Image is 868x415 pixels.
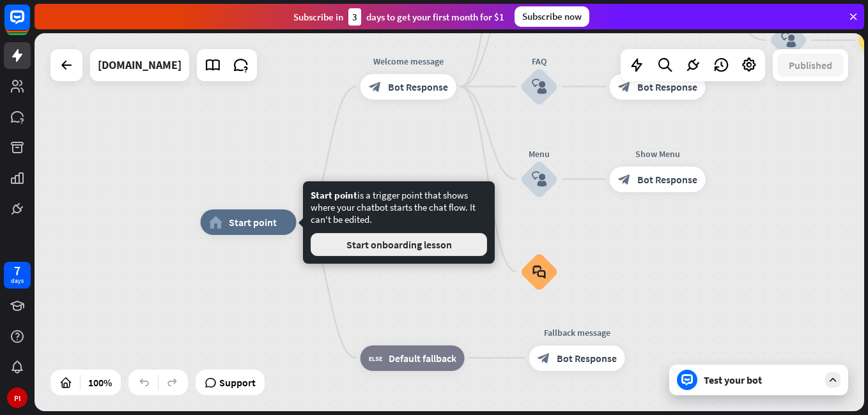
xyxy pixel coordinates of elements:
[704,373,819,386] div: Test your bot
[388,80,448,93] span: Bot Response
[229,216,277,229] span: Start point
[532,265,546,279] i: block_faq
[293,8,504,26] div: Subscribe in days to get your first month for $1
[532,79,547,94] i: block_user_input
[532,172,547,187] i: block_user_input
[389,352,456,365] span: Default fallback
[520,326,635,339] div: Fallback message
[777,54,844,77] button: Published
[637,80,697,93] span: Bot Response
[637,173,697,186] span: Bot Response
[84,372,116,393] div: 100%
[311,189,357,201] span: Start point
[311,189,487,256] div: is a trigger point that shows where your chatbot starts the chat flow. It can't be edited.
[10,5,49,43] button: Open LiveChat chat widget
[600,147,715,160] div: Show Menu
[618,80,631,93] i: block_bot_response
[369,352,382,365] i: block_fallback
[209,216,222,229] i: home_2
[515,6,589,27] div: Subscribe now
[369,80,382,93] i: block_bot_response
[4,262,31,289] a: 7 days
[538,352,550,365] i: block_bot_response
[781,33,796,48] i: block_user_input
[501,55,578,68] div: FAQ
[501,147,578,160] div: Menu
[7,388,27,408] div: PI
[11,276,24,285] div: days
[618,173,631,186] i: block_bot_response
[311,233,487,256] button: Start onboarding lesson
[98,49,182,81] div: podobiislam.wixstudio.com
[351,55,466,68] div: Welcome message
[557,352,617,365] span: Bot Response
[14,265,20,276] div: 7
[219,372,256,393] span: Support
[348,8,361,26] div: 3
